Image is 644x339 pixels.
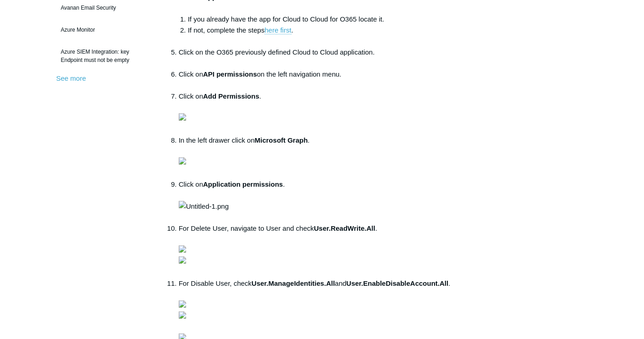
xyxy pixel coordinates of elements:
[179,311,186,319] img: 28485733491987
[56,43,147,69] a: Azure SIEM Integration: key Endpoint must not be empty
[56,74,86,82] a: See more
[179,135,484,179] li: In the left drawer click on .
[255,136,308,144] strong: Microsoft Graph
[179,300,186,308] img: 28485733049747
[179,256,186,264] img: 28485733024275
[203,92,259,100] strong: Add Permissions
[314,224,375,232] strong: User.ReadWrite.All
[179,245,186,253] img: 28485733010963
[264,26,291,34] a: here first
[252,279,335,287] strong: User.ManageIdentities.All
[203,70,257,78] strong: API permissions
[188,14,484,25] li: If you already have the app for Cloud to Cloud for O365 locate it.
[179,91,484,135] li: Click on .
[203,180,283,188] strong: Application permissions
[56,21,147,39] a: Azure Monitor
[188,25,484,47] li: If not, complete the steps .
[179,223,484,278] li: For Delete User, navigate to User and check .
[179,69,484,91] li: Click on on the left navigation menu.
[347,279,449,287] strong: User.EnableDisableAccount.All
[179,201,229,212] img: Untitled-1.png
[179,179,484,223] li: Click on .
[179,157,186,165] img: 28485733007891
[179,113,186,121] img: 28485733445395
[179,47,484,69] li: Click on the O365 previously defined Cloud to Cloud application.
